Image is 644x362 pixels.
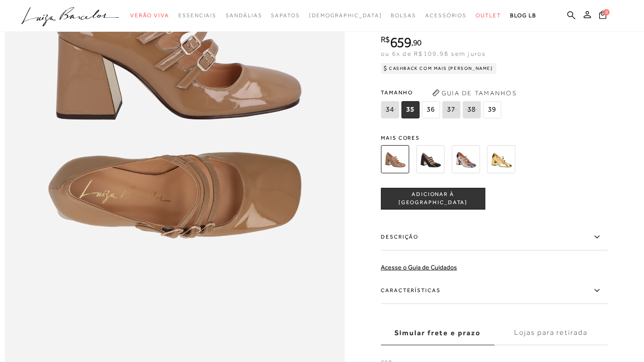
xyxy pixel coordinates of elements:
img: SAPATO SALTO ALTO MARY JANE PRATA [452,145,480,173]
span: 90 [413,38,422,47]
i: , [411,39,422,47]
img: SAPATO MARY JANE EM VERNIZ BEGE ARGILA COM SALTO ALTO BLOCO [381,145,409,173]
img: SAPATO SALTO ALTO MARY JANE SPECCHIO DOURADO [487,145,515,173]
span: Tamanho [381,86,503,99]
label: Simular frete e prazo [381,321,494,345]
span: 39 [483,101,501,118]
span: ou 6x de R$109,98 sem juros [381,50,486,57]
a: categoryNavScreenReaderText [178,7,216,24]
span: 38 [462,101,481,118]
span: Acessórios [425,12,467,19]
span: 0 [603,9,610,15]
span: [DEMOGRAPHIC_DATA] [309,12,382,19]
span: BLOG LB [510,12,536,19]
span: 37 [442,101,460,118]
button: Guia de Tamanhos [429,86,520,100]
label: Descrição [381,224,608,250]
div: Cashback com Mais [PERSON_NAME] [381,63,497,74]
span: Verão Viva [130,12,169,19]
a: categoryNavScreenReaderText [226,7,262,24]
span: 659 [390,34,411,50]
button: 0 [596,10,609,22]
span: Mais cores [381,135,608,141]
label: Lojas para retirada [494,321,608,345]
span: Essenciais [178,12,216,19]
a: categoryNavScreenReaderText [130,7,169,24]
span: 34 [381,101,399,118]
span: Outlet [476,12,501,19]
button: ADICIONAR À [GEOGRAPHIC_DATA] [381,188,485,210]
span: Sapatos [271,12,300,19]
label: Características [381,278,608,304]
a: noSubCategoriesText [309,7,382,24]
span: Bolsas [391,12,416,19]
span: 36 [422,101,440,118]
i: R$ [381,35,390,44]
a: categoryNavScreenReaderText [271,7,300,24]
a: categoryNavScreenReaderText [391,7,416,24]
a: BLOG LB [510,7,536,24]
span: Sandálias [226,12,262,19]
span: ADICIONAR À [GEOGRAPHIC_DATA] [381,191,485,206]
img: SAPATO MARY JANE EM VERNIZ PRETO COM SALTO ALTO BLOCO [416,145,444,173]
span: 35 [401,101,419,118]
a: categoryNavScreenReaderText [425,7,467,24]
a: Acesse o Guia de Cuidados [381,264,457,271]
a: categoryNavScreenReaderText [476,7,501,24]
